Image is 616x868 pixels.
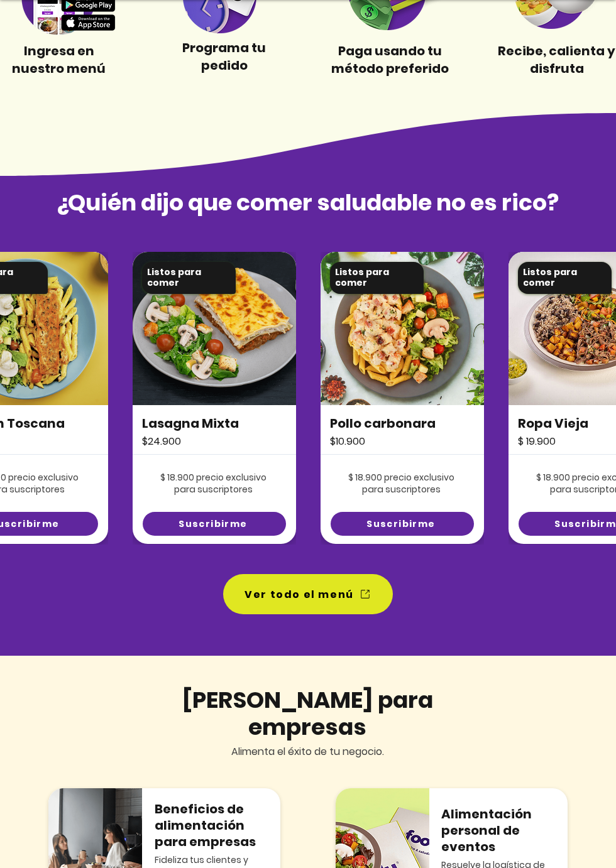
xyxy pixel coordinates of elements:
[133,252,296,405] img: foody-sancocho-valluno-con-pierna-pernil.png
[56,187,559,219] span: ¿Quién dijo que comer saludable no es rico?
[179,518,247,531] span: Suscribirme
[12,42,106,77] span: Ingresa en nuestro menú
[147,266,201,290] span: Listos para comer
[245,587,354,602] span: Ver todo el menú
[231,744,384,759] span: Alimenta el éxito de tu negocio.
[366,518,435,531] span: Suscribirme
[321,252,484,405] img: foody-sancocho-valluno-con-pierna-pernil.png
[223,574,393,614] a: Ver todo el menú
[142,415,239,432] span: Lasagna Mixta
[182,684,433,743] span: [PERSON_NAME] para empresas
[518,434,556,448] span: $ 19.900
[498,42,615,77] span: Recibe, calienta y disfruta
[155,800,256,850] span: Beneficios de alimentación para empresas
[142,434,181,448] span: $24.900
[556,808,616,868] iframe: Messagebird Livechat Widget
[331,42,449,77] span: Paga usando tu método preferido
[441,805,532,855] span: Alimentación personal de eventos
[348,471,454,496] span: $ 18.900 precio exclusivo para suscriptores
[330,415,436,432] span: Pollo carbonara
[182,39,266,74] span: Programa tu pedido
[335,266,389,290] span: Listos para comer
[330,434,365,448] span: $10.900
[518,415,588,432] span: Ropa Vieja
[523,266,577,290] span: Listos para comer
[331,512,474,536] a: Suscribirme
[160,471,267,496] span: $ 18.900 precio exclusivo para suscriptores
[143,512,286,536] a: Suscribirme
